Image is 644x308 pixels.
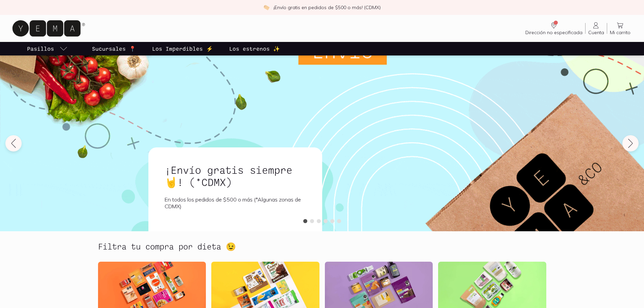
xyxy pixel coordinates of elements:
a: Sucursales 📍 [91,42,137,55]
img: check [263,4,269,10]
span: Dirección no especificada [525,29,582,35]
h2: Filtra tu compra por dieta 😉 [98,242,236,251]
p: ¡Envío gratis en pedidos de $500 o más! (CDMX) [273,4,381,11]
a: Cuenta [586,21,607,35]
a: Mi carrito [607,21,633,35]
a: Los Imperdibles ⚡️ [151,42,214,55]
p: Los estrenos ✨ [229,45,280,53]
a: Dirección no especificada [523,21,585,35]
p: En todos los pedidos de $500 o más (*Algunas zonas de CDMX) [165,196,306,210]
p: Pasillos [27,45,54,53]
p: Sucursales 📍 [92,45,136,53]
a: Los estrenos ✨ [228,42,281,55]
h1: ¡Envío gratis siempre🤘! (*CDMX) [165,164,306,188]
p: Los Imperdibles ⚡️ [152,45,213,53]
span: Cuenta [588,29,604,35]
span: Mi carrito [610,29,630,35]
a: pasillo-todos-link [26,42,69,55]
